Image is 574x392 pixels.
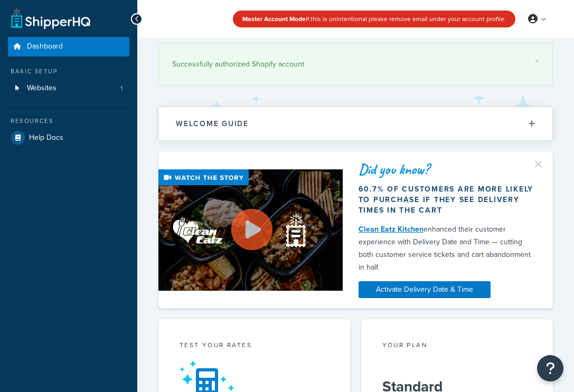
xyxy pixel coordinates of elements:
[537,355,563,381] button: Open Resource Center
[382,340,532,352] div: Your Plan
[172,57,539,72] div: Successfully authorized Shopify account
[359,184,537,216] div: 60.7% of customers are more likely to purchase if they see delivery times in the cart
[8,37,129,56] a: Dashboard
[8,79,129,98] li: Websites
[359,281,491,298] a: Activate Delivery Date & Time
[8,67,129,76] div: Basic Setup
[180,340,330,352] div: Test your rates
[159,107,552,140] button: Welcome Guide
[359,223,537,274] div: enhanced their customer experience with Delivery Date and Time — cutting both customer service ti...
[158,169,343,291] img: Video thumbnail
[8,79,129,98] a: Websites1
[359,162,537,177] div: Did you know?
[27,84,57,93] span: Websites
[176,120,249,128] h2: Welcome Guide
[8,128,129,147] a: Help Docs
[242,14,306,24] strong: Master Account Mode
[29,133,63,142] span: Help Docs
[359,224,424,235] a: Clean Eatz Kitchen
[233,11,515,27] div: If this is unintentional please remove email under your account profile.
[8,117,129,126] div: Resources
[120,84,123,93] span: 1
[535,57,539,65] a: ×
[27,42,63,51] span: Dashboard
